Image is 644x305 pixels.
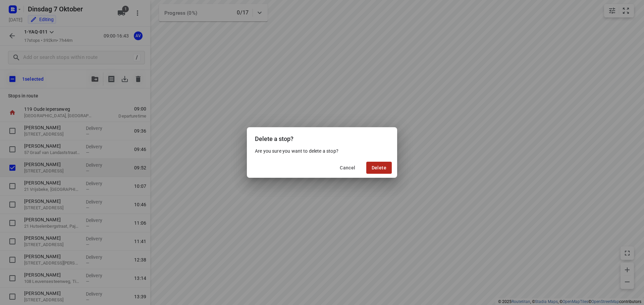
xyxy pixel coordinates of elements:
span: Delete [372,165,386,170]
button: Delete [366,162,392,174]
button: Cancel [334,162,361,174]
div: Delete a stop? [247,127,397,148]
p: Are you sure you want to delete a stop? [255,148,389,154]
span: Cancel [340,165,355,170]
